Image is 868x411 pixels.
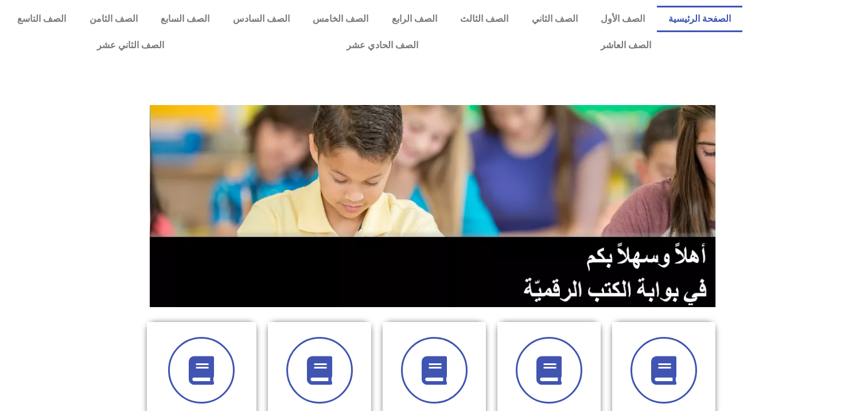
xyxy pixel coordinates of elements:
[149,6,221,32] a: الصف السابع
[657,6,743,32] a: الصفحة الرئيسية
[380,6,449,32] a: الصف الرابع
[255,32,509,59] a: الصف الحادي عشر
[449,6,520,32] a: الصف الثالث
[589,6,657,32] a: الصف الأول
[509,32,742,59] a: الصف العاشر
[6,32,255,59] a: الصف الثاني عشر
[520,6,590,32] a: الصف الثاني
[6,6,78,32] a: الصف التاسع
[78,6,150,32] a: الصف الثامن
[221,6,302,32] a: الصف السادس
[301,6,380,32] a: الصف الخامس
